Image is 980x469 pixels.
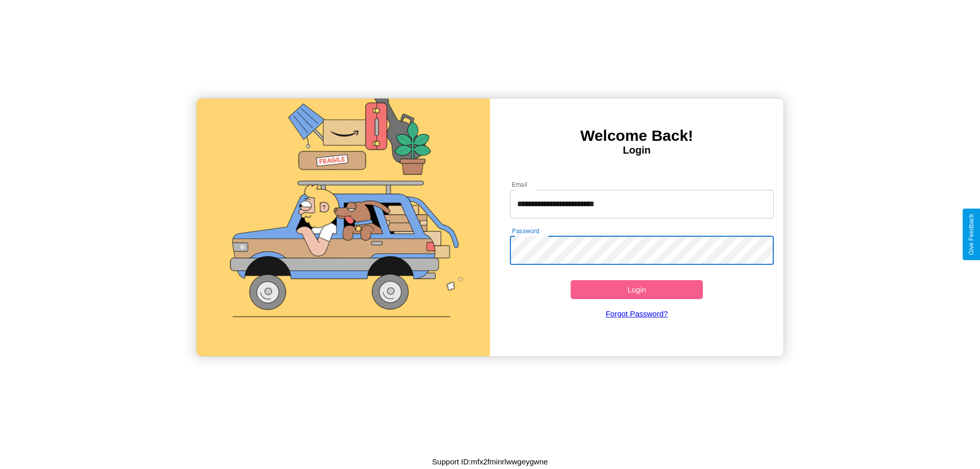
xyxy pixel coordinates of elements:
[490,127,783,144] h3: Welcome Back!
[512,180,528,189] label: Email
[432,455,548,468] p: Support ID: mfx2fminrlwwgeygwne
[571,280,703,299] button: Login
[512,227,539,235] label: Password
[490,144,783,156] h4: Login
[197,98,490,356] img: gif
[968,214,975,255] div: Give Feedback
[505,299,769,328] a: Forgot Password?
